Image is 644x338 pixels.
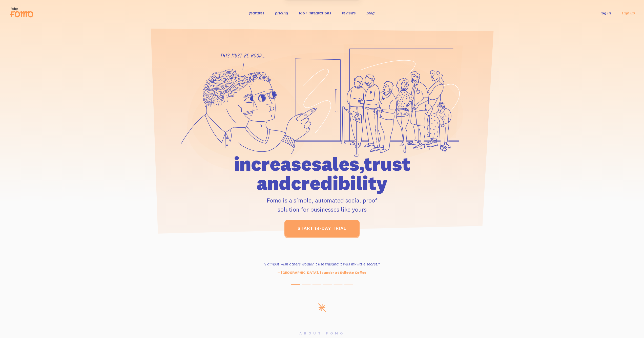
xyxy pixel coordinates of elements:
h3: “I almost wish others wouldn't use this and it was my little secret.” [253,261,391,267]
a: start 14-day trial [284,220,360,237]
a: reviews [342,10,356,15]
a: 106+ integrations [299,10,331,15]
a: log in [600,10,611,15]
a: sign up [621,10,635,16]
a: blog [366,10,375,15]
p: Fomo is a simple, automated social proof solution for businesses like yours [205,196,439,214]
h1: increase sales, trust and credibility [205,154,439,193]
a: features [249,10,264,15]
p: — [GEOGRAPHIC_DATA], founder at Stiletto Coffee [253,270,391,275]
h6: About Fomo [163,331,481,335]
a: pricing [275,10,288,15]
